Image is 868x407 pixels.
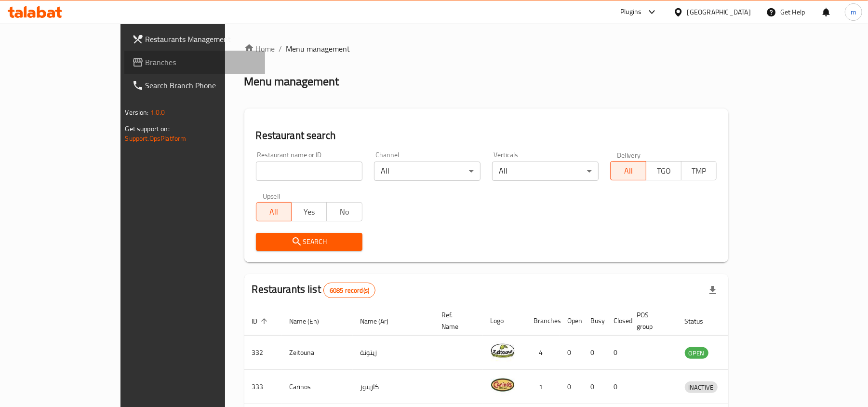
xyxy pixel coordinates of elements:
img: Carinos [491,373,515,397]
td: Carinos [282,370,353,404]
div: Plugins [620,6,641,18]
button: No [326,202,362,221]
td: 0 [560,336,583,370]
h2: Menu management [244,74,339,89]
span: Restaurants Management [146,33,258,45]
td: 0 [583,336,606,370]
span: All [260,205,288,219]
td: 4 [526,336,560,370]
td: زيتونة [353,336,434,370]
span: TMP [685,164,713,178]
span: Search Branch Phone [146,80,258,91]
a: Support.OpsPlatform [125,132,187,145]
span: Name (Ar) [361,315,401,327]
span: No [331,205,358,219]
td: كارينوز [353,370,434,404]
td: 0 [583,370,606,404]
td: 0 [606,370,629,404]
div: All [374,162,481,181]
label: Upsell [263,192,280,199]
button: Search [256,233,362,251]
a: Branches [124,51,266,74]
div: All [492,162,599,181]
span: OPEN [685,348,708,359]
td: 0 [606,336,629,370]
span: 6085 record(s) [324,286,375,295]
span: m [851,7,856,17]
span: Ref. Name [442,309,471,332]
span: Name (En) [290,315,332,327]
li: / [279,43,282,54]
span: Search [264,236,355,248]
div: Total records count [323,283,375,298]
span: Version: [125,106,149,119]
div: Export file [701,279,724,302]
span: ID [252,315,270,327]
span: TGO [650,164,678,178]
th: Branches [526,306,560,336]
div: [GEOGRAPHIC_DATA] [687,7,751,17]
img: Zeitouna [491,339,515,363]
h2: Restaurant search [256,128,717,143]
span: Menu management [286,43,350,54]
span: Get support on: [125,122,170,135]
th: Logo [483,306,526,336]
button: Yes [291,202,327,221]
th: Open [560,306,583,336]
input: Search for restaurant name or ID.. [256,162,362,181]
nav: breadcrumb [244,43,729,54]
span: INACTIVE [685,382,718,393]
button: All [256,202,292,221]
div: INACTIVE [685,381,718,393]
span: Status [685,315,716,327]
a: Search Branch Phone [124,74,266,97]
a: Restaurants Management [124,27,266,51]
button: All [610,161,646,180]
td: 0 [560,370,583,404]
th: Closed [606,306,629,336]
td: 1 [526,370,560,404]
span: POS group [637,309,666,332]
span: All [614,164,642,178]
h2: Restaurants list [252,282,376,298]
span: Branches [146,56,258,68]
span: 1.0.0 [150,106,165,119]
label: Delivery [617,151,641,158]
th: Busy [583,306,606,336]
button: TMP [681,161,717,180]
button: TGO [646,161,681,180]
span: Yes [295,205,323,219]
td: Zeitouna [282,336,353,370]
